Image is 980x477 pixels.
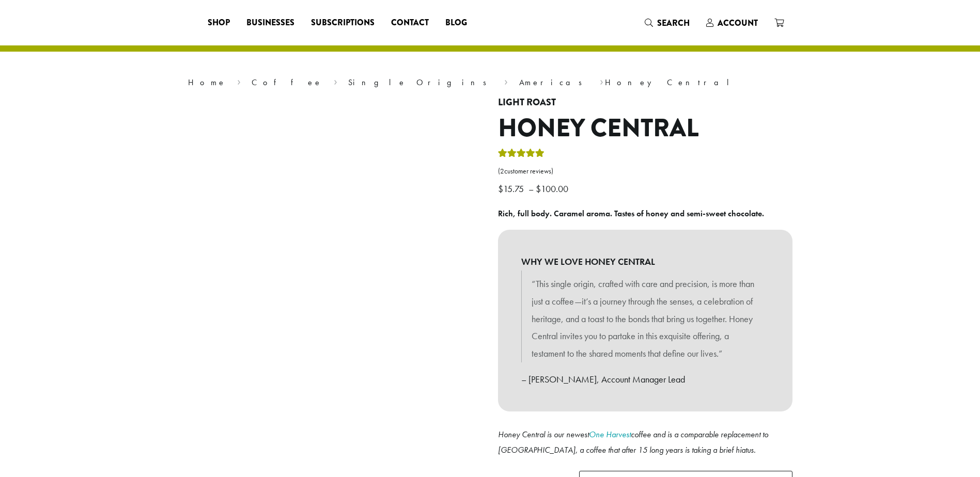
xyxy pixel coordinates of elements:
[636,14,698,31] a: Search
[445,17,467,29] span: Blog
[718,17,758,29] span: Account
[589,429,631,440] a: One Harvest
[504,73,508,89] span: ›
[498,208,764,219] b: Rich, full body. Caramel aroma. Tastes of honey and semi-sweet chocolate.
[208,17,230,29] span: Shop
[334,73,337,89] span: ›
[528,183,534,195] span: –
[500,167,504,176] span: 2
[498,429,768,455] i: Honey Central is our newest coffee and is a comparable replacement to [GEOGRAPHIC_DATA], a coffee...
[532,275,759,362] p: “This single origin, crafted with care and precision, is more than just a coffee—it’s a journey t...
[600,73,603,89] span: ›
[498,183,526,195] bdi: 15.75
[657,17,690,29] span: Search
[521,253,769,271] b: WHY WE LOVE HONEY CENTRAL
[246,17,294,29] span: Businesses
[498,114,792,144] h1: Honey Central
[348,77,493,88] a: Single Origins
[536,183,541,195] span: $
[311,17,375,29] span: Subscriptions
[199,14,238,31] a: Shop
[252,77,322,88] a: Coffee
[498,97,792,108] h4: Light Roast
[498,183,503,195] span: $
[206,97,464,291] img: Honey Central
[536,183,571,195] bdi: 100.00
[188,77,226,88] a: Home
[391,17,429,29] span: Contact
[237,73,241,89] span: ›
[188,76,792,89] nav: Breadcrumb
[498,166,792,177] a: (2customer reviews)
[498,147,545,163] div: Rated 5.00 out of 5
[519,77,589,88] a: Americas
[521,371,769,388] p: – [PERSON_NAME], Account Manager Lead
